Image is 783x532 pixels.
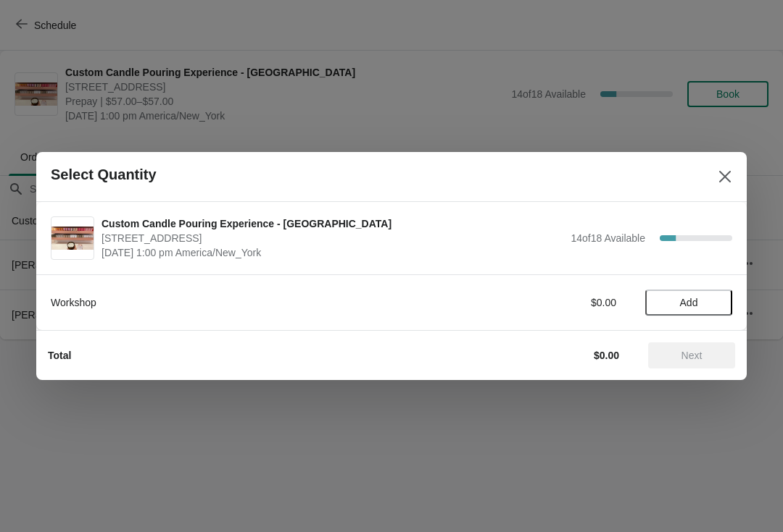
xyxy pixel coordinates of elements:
span: [STREET_ADDRESS] [101,231,563,245]
button: Add [645,290,732,316]
span: 14 of 18 Available [571,232,645,244]
img: Custom Candle Pouring Experience - Fort Lauderdale | 914 East Las Olas Boulevard, Fort Lauderdale... [51,227,94,250]
div: $0.00 [482,295,616,310]
span: [DATE] 1:00 pm America/New_York [101,245,563,260]
span: Add [680,297,698,308]
h2: Select Quantity [51,166,157,183]
button: Close [712,164,738,190]
span: Custom Candle Pouring Experience - [GEOGRAPHIC_DATA] [101,216,563,231]
strong: $0.00 [594,350,619,361]
strong: Total [48,350,71,361]
div: Workshop [51,295,453,310]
